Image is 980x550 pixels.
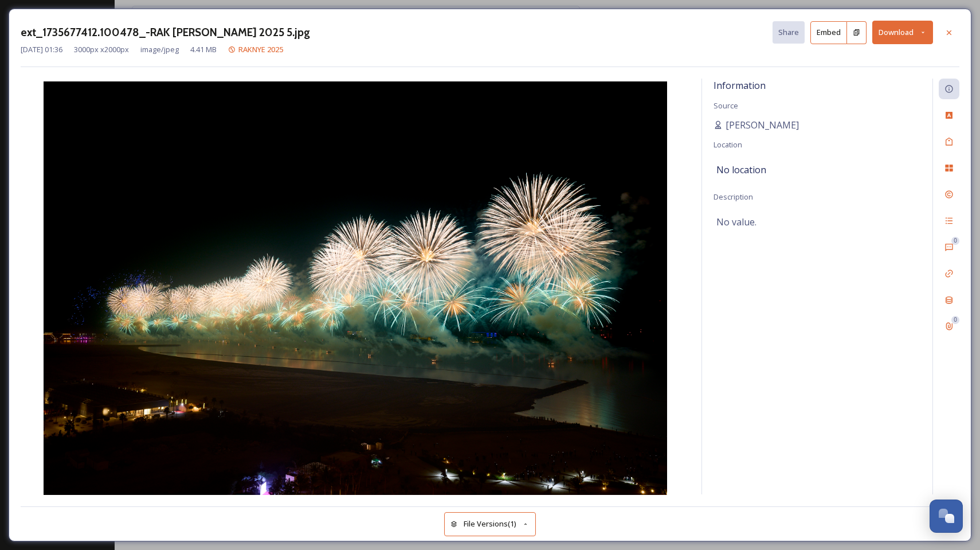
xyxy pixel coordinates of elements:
button: Share [773,21,805,44]
button: File Versions(1) [444,512,536,536]
button: Download [872,21,933,44]
span: Description [714,192,753,202]
span: [DATE] 01:36 [21,44,62,55]
span: RAKNYE 2025 [238,44,283,54]
div: 0 [951,237,959,245]
span: No value. [716,215,756,229]
span: image/jpeg [140,44,179,55]
span: 4.41 MB [190,44,217,55]
img: -RAK%20NYE%202025%205.jpg [21,81,690,497]
span: 3000 px x 2000 px [74,44,129,55]
span: Location [714,139,742,150]
span: Source [714,100,738,111]
h3: ext_1735677412.100478_-RAK [PERSON_NAME] 2025 5.jpg [21,24,310,41]
span: Information [714,79,766,92]
span: [PERSON_NAME] [726,118,799,132]
button: Embed [810,21,847,44]
button: Open Chat [930,500,963,533]
span: No location [716,163,766,177]
div: 0 [951,316,959,324]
